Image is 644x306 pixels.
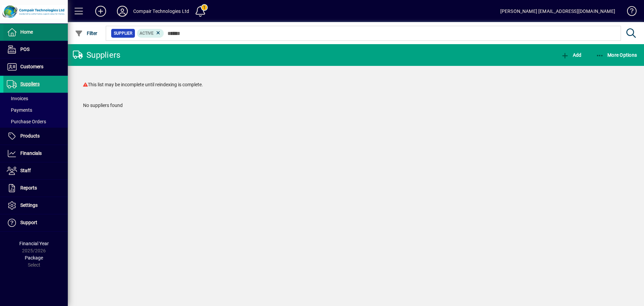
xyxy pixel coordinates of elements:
[3,24,68,41] a: Home
[19,241,49,246] span: Financial Year
[133,6,189,17] div: Compair Technologies Ltd
[3,145,68,162] a: Financials
[76,74,636,95] div: This list may be incomplete until reindexing is complete.
[20,64,43,69] span: Customers
[7,96,28,101] span: Invoices
[20,168,31,173] span: Staff
[3,128,68,145] a: Products
[7,119,46,124] span: Purchase Orders
[3,116,68,127] a: Purchase Orders
[561,52,581,58] span: Add
[3,180,68,197] a: Reports
[20,81,40,87] span: Suppliers
[3,58,68,75] a: Customers
[76,95,636,116] div: No suppliers found
[3,162,68,179] a: Staff
[137,29,164,38] mat-chip: Activation Status: Active
[3,214,68,231] a: Support
[112,5,133,17] button: Profile
[559,49,583,61] button: Add
[20,150,42,156] span: Financials
[3,93,68,104] a: Invoices
[3,41,68,58] a: POS
[90,5,112,17] button: Add
[3,104,68,116] a: Payments
[20,202,38,208] span: Settings
[500,6,615,17] div: [PERSON_NAME] [EMAIL_ADDRESS][DOMAIN_NAME]
[20,220,37,225] span: Support
[20,133,40,139] span: Products
[20,29,33,35] span: Home
[7,107,32,113] span: Payments
[594,49,639,61] button: More Options
[596,52,637,58] span: More Options
[20,47,29,52] span: POS
[20,185,37,191] span: Reports
[3,197,68,214] a: Settings
[622,1,636,23] a: Knowledge Base
[114,30,132,37] span: Supplier
[140,31,154,36] span: Active
[75,31,98,36] span: Filter
[25,255,43,260] span: Package
[73,50,120,60] div: Suppliers
[73,27,99,39] button: Filter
